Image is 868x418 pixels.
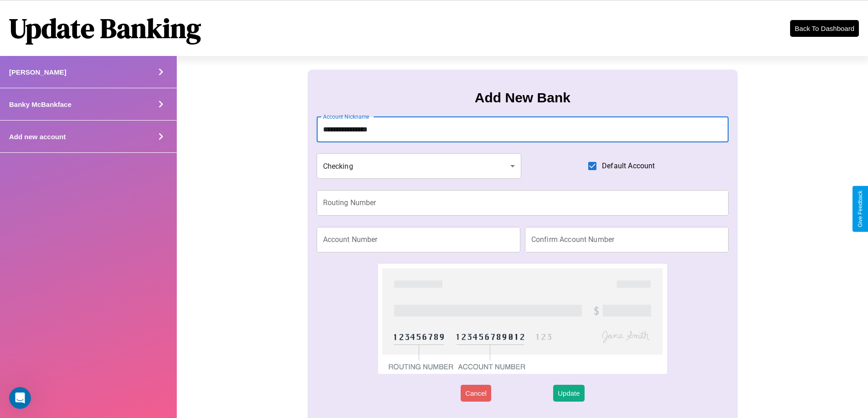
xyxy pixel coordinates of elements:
h1: Update Banking [9,10,201,47]
label: Account Nickname [323,113,370,121]
button: Back To Dashboard [790,20,859,37]
div: Give Feedback [857,191,863,227]
button: Cancel [461,385,491,402]
div: Checking [317,153,522,179]
iframe: Intercom live chat [9,387,31,409]
h4: [PERSON_NAME] [9,68,67,76]
h4: Add new account [9,133,66,141]
h4: Banky McBankface [9,101,72,108]
span: Default Account [602,161,655,171]
button: Update [553,385,584,402]
h3: Add New Bank [475,90,570,106]
img: check [378,264,667,374]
